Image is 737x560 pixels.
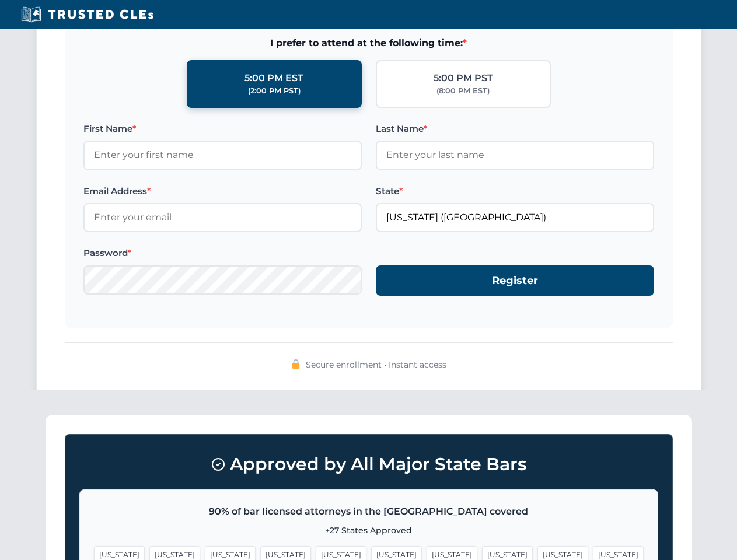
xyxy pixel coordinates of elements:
[376,265,654,296] button: Register
[244,71,303,86] div: 5:00 PM EST
[434,71,493,86] div: 5:00 PM PST
[79,449,658,480] h3: Approved by All Major State Bars
[83,141,362,170] input: Enter your first name
[248,85,301,97] div: (2:00 PM PST)
[376,203,654,232] input: California (CA)
[94,504,644,519] p: 90% of bar licensed attorneys in the [GEOGRAPHIC_DATA] covered
[83,203,362,232] input: Enter your email
[18,6,157,23] img: Trusted CLEs
[376,122,654,136] label: Last Name
[94,524,644,537] p: +27 States Approved
[291,359,301,369] img: 🔒
[83,246,362,260] label: Password
[436,85,490,97] div: (8:00 PM EST)
[376,184,654,198] label: State
[376,141,654,170] input: Enter your last name
[83,184,362,198] label: Email Address
[83,122,362,136] label: First Name
[306,358,446,371] span: Secure enrollment • Instant access
[83,36,654,51] span: I prefer to attend at the following time:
